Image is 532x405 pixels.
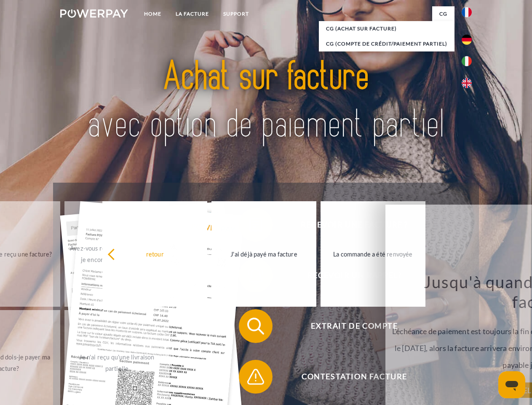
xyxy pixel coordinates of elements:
[245,316,266,337] img: qb_search.svg
[251,309,457,343] span: Extrait de compte
[217,248,311,259] div: J'ai déjà payé ma facture
[462,78,472,88] img: en
[60,9,128,18] img: logo-powerpay-white.svg
[251,360,457,394] span: Contestation Facture
[64,201,169,307] a: Avez-vous reçu mes paiements, ai-je encore un solde ouvert?
[498,371,525,398] iframe: Bouton de lancement de la fenêtre de messagerie
[319,36,454,51] a: CG (Compte de crédit/paiement partiel)
[326,248,420,259] div: La commande a été renvoyée
[80,40,452,162] img: title-powerpay_fr.svg
[462,35,472,45] img: de
[70,243,164,265] div: Avez-vous reçu mes paiements, ai-je encore un solde ouvert?
[239,309,458,343] button: Extrait de compte
[70,351,164,374] div: Je n'ai reçu qu'une livraison partielle
[107,248,202,259] div: retour
[137,6,168,22] a: Home
[319,21,454,36] a: CG (achat sur facture)
[239,360,458,394] button: Contestation Facture
[462,7,472,17] img: fr
[216,6,256,22] a: Support
[168,6,216,22] a: LA FACTURE
[462,56,472,66] img: it
[245,366,266,387] img: qb_warning.svg
[432,6,454,22] a: CG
